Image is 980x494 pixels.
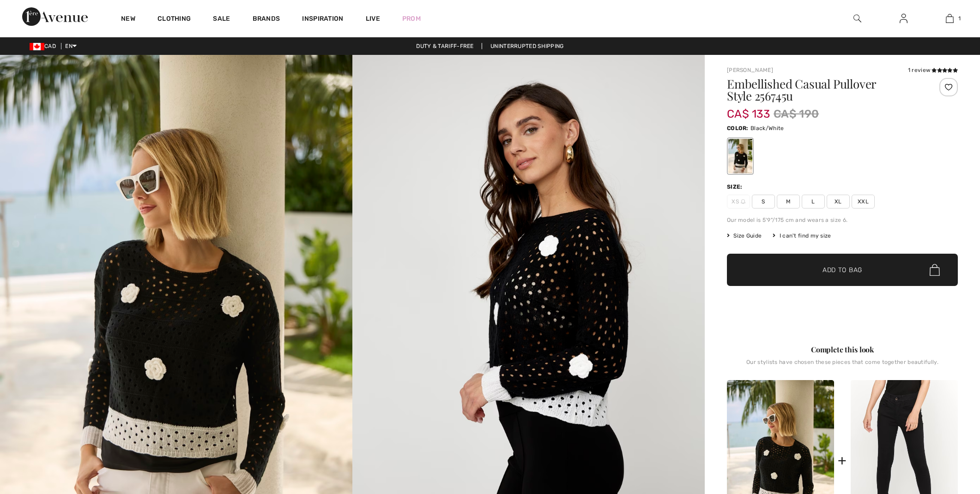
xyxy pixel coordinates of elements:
img: 1ère Avenue [22,7,88,26]
h1: Embellished Casual Pullover Style 256745u [727,78,920,102]
button: Add to Bag [727,254,958,286]
span: EN [65,43,77,49]
span: L [802,195,825,208]
div: 1 review [908,66,958,74]
span: Size Guide [727,232,762,240]
span: CA$ 133 [727,98,770,120]
a: Brands [253,15,280,24]
a: Sign In [892,13,915,24]
div: Size: [727,183,744,191]
div: Our stylists have chosen these pieces that come together beautifully. [727,359,958,373]
div: Black/White [728,139,752,173]
span: XS [727,195,750,208]
img: ring-m.svg [741,199,745,204]
span: XXL [852,195,875,208]
span: CA$ 190 [774,106,819,122]
img: Canadian Dollar [30,43,44,50]
div: I can't find my size [773,232,831,240]
span: Inspiration [302,15,343,24]
span: XL [827,195,850,208]
img: My Info [900,13,907,24]
div: + [838,450,847,471]
a: 1 [927,13,972,24]
span: Color: [727,125,749,131]
span: Black/White [750,125,784,131]
img: My Bag [946,13,954,24]
img: Bag.svg [930,264,940,276]
span: S [752,195,775,208]
a: Sale [213,15,230,24]
a: Prom [402,14,421,24]
a: Clothing [157,15,191,24]
span: Add to Bag [823,265,862,275]
a: New [121,15,135,24]
a: [PERSON_NAME] [727,67,773,73]
a: Live [366,14,380,24]
div: Complete this look [727,344,958,355]
span: 1 [958,14,961,23]
span: CAD [30,43,60,49]
div: Our model is 5'9"/175 cm and wears a size 6. [727,216,958,224]
span: M [777,195,800,208]
img: search the website [853,13,861,24]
